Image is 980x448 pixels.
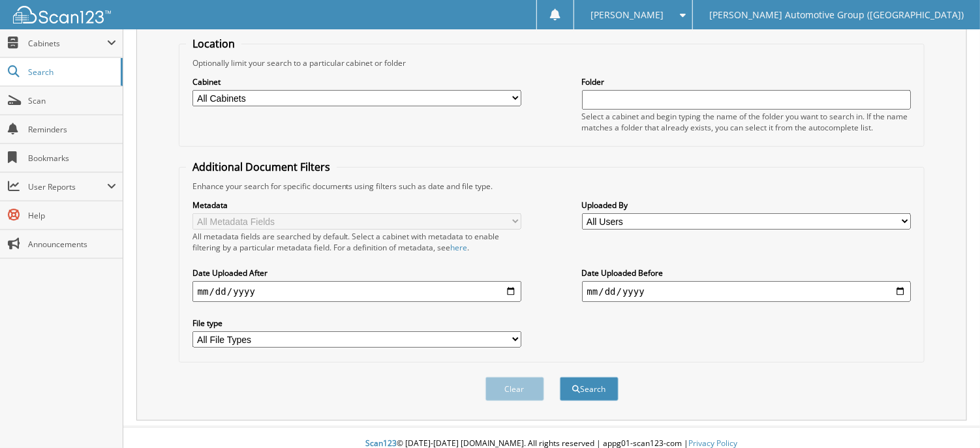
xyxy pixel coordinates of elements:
label: Cabinet [192,76,522,87]
label: Date Uploaded Before [582,267,911,278]
span: Reminders [28,124,116,135]
div: Select a cabinet and begin typing the name of the folder you want to search in. If the name match... [582,111,911,133]
a: here [451,242,468,253]
label: Date Uploaded After [192,267,522,278]
legend: Location [186,37,241,51]
button: Clear [485,377,544,401]
label: File type [192,318,522,329]
div: All metadata fields are searched by default. Select a cabinet with metadata to enable filtering b... [192,231,522,253]
div: Enhance your search for specific documents using filters such as date and file type. [186,181,918,192]
span: Scan [28,95,116,106]
span: Cabinets [28,38,107,49]
label: Uploaded By [582,200,911,211]
input: start [192,281,522,302]
label: Folder [582,76,911,87]
span: Help [28,210,116,221]
label: Metadata [192,200,522,211]
div: Optionally limit your search to a particular cabinet or folder [186,57,918,68]
span: Bookmarks [28,153,116,164]
button: Search [560,377,619,401]
span: Announcements [28,239,116,250]
legend: Additional Document Filters [186,160,337,174]
input: end [582,281,911,302]
span: [PERSON_NAME] Automotive Group ([GEOGRAPHIC_DATA]) [709,11,964,19]
span: Search [28,67,114,78]
img: scan123-logo-white.svg [13,6,111,23]
span: User Reports [28,181,107,192]
iframe: Chat Widget [915,385,980,448]
span: [PERSON_NAME] [590,11,664,19]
